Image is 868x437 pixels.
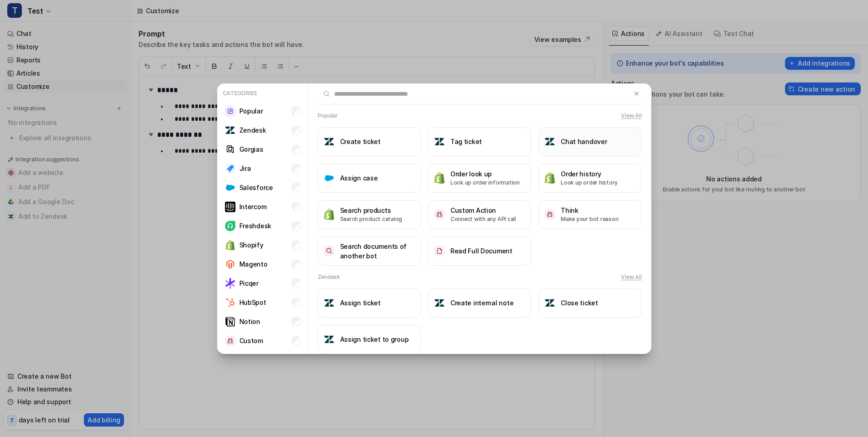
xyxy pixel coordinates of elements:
[561,298,598,308] h3: Close ticket
[561,179,618,187] p: Look up order history
[324,246,335,256] img: Search documents of another bot
[239,298,266,307] p: HubSpot
[434,298,445,308] img: Create internal note
[544,172,555,184] img: Order history
[428,200,531,229] button: Custom ActionCustom ActionConnect with any API call
[434,172,445,184] img: Order look up
[324,334,335,345] img: Assign ticket to group
[318,164,421,193] button: Assign caseAssign case
[340,334,409,344] h3: Assign ticket to group
[544,136,555,147] img: Chat handover
[239,164,251,173] p: Jira
[434,136,445,147] img: Tag ticket
[239,202,267,211] p: Intercom
[239,240,263,250] p: Shopify
[544,298,555,308] img: Close ticket
[239,221,271,231] p: Freshdesk
[450,179,520,187] p: Look up order information
[318,112,338,120] h2: Popular
[318,236,421,266] button: Search documents of another botSearch documents of another bot
[621,273,641,281] button: View All
[239,144,263,154] p: Gorgias
[450,169,520,179] h3: Order look up
[538,127,641,156] button: Chat handoverChat handover
[621,112,641,120] button: View All
[434,209,445,220] img: Custom Action
[239,259,268,269] p: Magento
[428,127,531,156] button: Tag ticketTag ticket
[561,137,607,146] h3: Chat handover
[318,288,421,318] button: Assign ticketAssign ticket
[221,87,305,99] p: Categories
[318,325,421,354] button: Assign ticket to groupAssign ticket to group
[239,278,258,288] p: Picqer
[450,298,513,308] h3: Create internal note
[324,298,335,308] img: Assign ticket
[538,164,641,193] button: Order historyOrder historyLook up order history
[450,137,482,146] h3: Tag ticket
[318,273,340,281] h2: Zendesk
[428,236,531,266] button: Read Full DocumentRead Full Document
[318,200,421,229] button: Search productsSearch productsSearch product catalog
[538,288,641,318] button: Close ticketClose ticket
[340,137,381,146] h3: Create ticket
[450,246,512,256] h3: Read Full Document
[324,136,335,147] img: Create ticket
[340,215,403,223] p: Search product catalog
[318,127,421,156] button: Create ticketCreate ticket
[434,246,445,256] img: Read Full Document
[428,288,531,318] button: Create internal noteCreate internal note
[239,336,263,345] p: Custom
[340,298,381,308] h3: Assign ticket
[538,200,641,229] button: ThinkThinkMake your bot reason
[450,206,516,215] h3: Custom Action
[561,206,618,215] h3: Think
[561,169,618,179] h3: Order history
[544,209,555,220] img: Think
[450,215,516,223] p: Connect with any API call
[561,215,618,223] p: Make your bot reason
[239,125,266,135] p: Zendesk
[324,208,335,221] img: Search products
[324,173,335,184] img: Assign case
[340,242,415,261] h3: Search documents of another bot
[239,183,273,192] p: Salesforce
[340,173,378,183] h3: Assign case
[428,164,531,193] button: Order look upOrder look upLook up order information
[239,106,263,116] p: Popular
[340,206,403,215] h3: Search products
[239,317,260,326] p: Notion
